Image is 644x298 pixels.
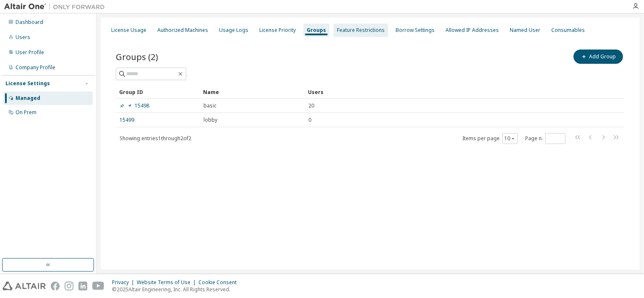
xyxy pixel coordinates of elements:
[446,27,499,34] div: Allowed IP Addresses
[16,49,44,56] div: User Profile
[396,27,435,34] div: Borrow Settings
[120,117,134,123] a: 15499
[4,3,109,11] img: Altair One
[308,102,314,109] span: 20
[3,282,46,290] img: altair_logo.svg
[504,135,516,142] button: 10
[16,64,55,71] div: Company Profile
[510,27,540,34] div: Named User
[203,85,301,99] div: Name
[120,102,149,109] a: 15498
[203,117,217,123] span: lobby
[198,279,242,286] div: Cookie Consent
[308,85,601,99] div: Users
[78,282,87,290] img: linkedin.svg
[259,27,296,34] div: License Priority
[137,279,198,286] div: Website Terms of Use
[111,27,146,34] div: License Usage
[337,27,385,34] div: Feature Restrictions
[16,19,43,26] div: Dashboard
[119,85,196,99] div: Group ID
[51,282,60,290] img: facebook.svg
[16,34,30,41] div: Users
[219,27,248,34] div: Usage Logs
[525,133,566,144] span: Page n.
[307,27,326,34] div: Groups
[574,50,623,64] button: Add Group
[16,95,40,102] div: Managed
[308,117,311,123] span: 0
[112,286,242,293] p: © 2025 Altair Engineering, Inc. All Rights Reserved.
[16,109,37,116] div: On Prem
[92,282,104,290] img: youtube.svg
[120,135,191,142] span: Showing entries 1 through 2 of 2
[157,27,208,34] div: Authorized Machines
[5,80,50,87] div: License Settings
[203,102,216,109] span: basic
[462,133,518,144] span: Items per page
[65,282,73,290] img: instagram.svg
[112,279,137,286] div: Privacy
[551,27,585,34] div: Consumables
[116,51,158,63] span: Groups (2)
